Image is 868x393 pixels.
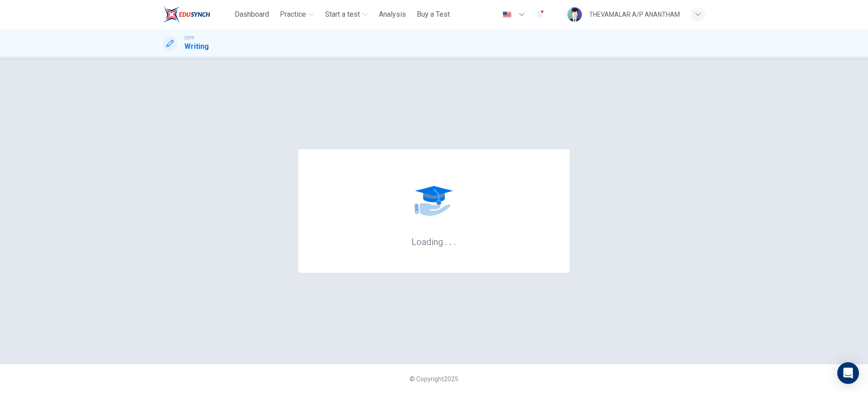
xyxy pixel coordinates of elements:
[184,41,209,52] h1: Writing
[449,233,452,248] h6: .
[280,9,306,20] span: Practice
[410,375,458,383] span: © Copyright 2025
[837,362,859,384] div: Open Intercom Messenger
[417,9,450,20] span: Buy a Test
[379,9,406,20] span: Analysis
[276,6,318,23] button: Practice
[184,35,194,41] span: CEFR
[163,5,210,24] img: ELTC logo
[501,11,513,18] img: en
[375,6,410,23] button: Analysis
[453,233,457,248] h6: .
[567,7,582,22] img: Profile picture
[231,6,273,23] button: Dashboard
[411,236,457,247] h6: Loading
[589,9,680,20] div: THEVAMALAR A/P ANANTHAM
[235,9,269,20] span: Dashboard
[444,233,448,248] h6: .
[163,5,231,24] a: ELTC logo
[321,6,372,23] button: Start a test
[325,9,360,20] span: Start a test
[413,6,453,23] button: Buy a Test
